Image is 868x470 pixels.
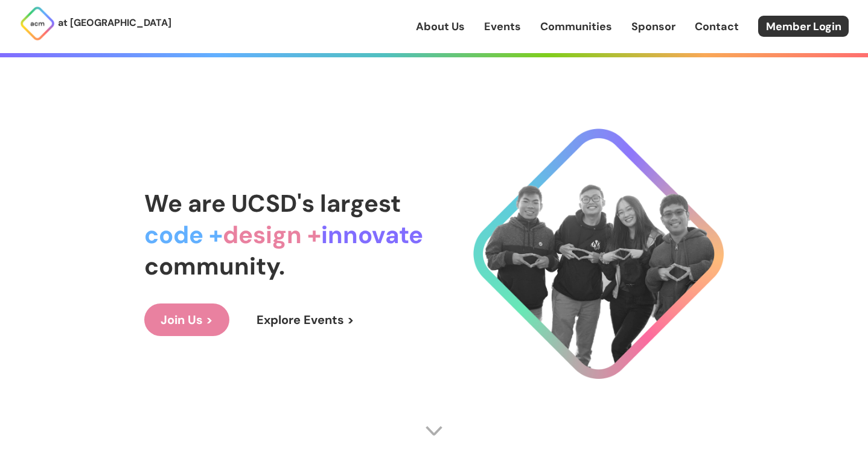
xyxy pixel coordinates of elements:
a: Events [484,19,521,34]
span: code + [144,219,223,250]
a: at [GEOGRAPHIC_DATA] [19,5,171,42]
img: Cool Logo [473,129,724,379]
img: Scroll Arrow [425,422,443,440]
p: at [GEOGRAPHIC_DATA] [58,15,171,31]
span: We are UCSD's largest [144,188,401,219]
span: design + [223,219,321,250]
a: Join Us > [144,303,229,336]
a: Explore Events > [240,303,371,336]
img: ACM Logo [19,5,56,42]
a: Sponsor [631,19,675,34]
a: Contact [695,19,739,34]
a: About Us [416,19,465,34]
span: community. [144,250,285,282]
a: Communities [540,19,612,34]
a: Member Login [758,16,849,37]
span: innovate [321,219,423,250]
